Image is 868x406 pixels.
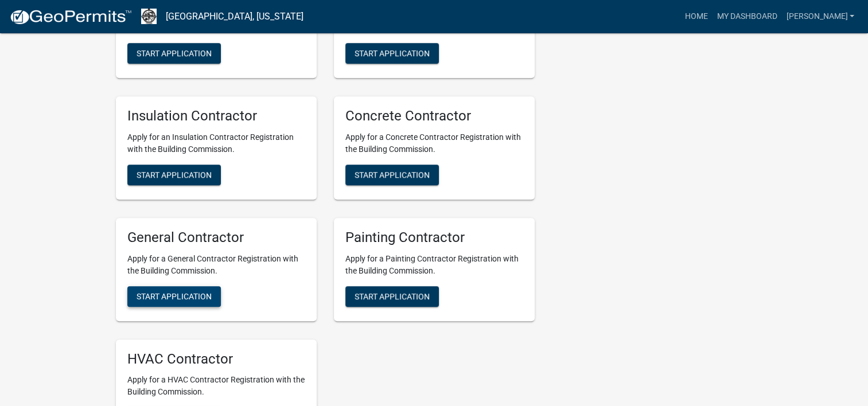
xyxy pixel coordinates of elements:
h5: Painting Contractor [345,229,523,246]
span: Start Application [355,291,430,300]
span: Start Application [137,170,212,179]
img: Newton County, Indiana [141,9,157,24]
button: Start Application [127,286,221,307]
p: Apply for a Concrete Contractor Registration with the Building Commission. [345,131,523,155]
h5: Insulation Contractor [127,108,305,124]
span: Start Application [355,170,430,179]
p: Apply for an Insulation Contractor Registration with the Building Commission. [127,131,305,155]
h5: Concrete Contractor [345,108,523,124]
h5: HVAC Contractor [127,351,305,368]
p: Apply for a General Contractor Registration with the Building Commission. [127,253,305,277]
button: Start Application [345,43,439,64]
button: Start Application [345,286,439,307]
button: Start Application [127,165,221,185]
h5: General Contractor [127,229,305,246]
button: Start Application [345,165,439,185]
span: Start Application [137,291,212,300]
a: [PERSON_NAME] [781,6,859,28]
p: Apply for a HVAC Contractor Registration with the Building Commission. [127,374,305,398]
span: Start Application [137,49,212,58]
a: [GEOGRAPHIC_DATA], [US_STATE] [166,7,303,26]
a: My Dashboard [712,6,781,28]
span: Start Application [355,49,430,58]
a: Home [680,6,712,28]
button: Start Application [127,43,221,64]
p: Apply for a Painting Contractor Registration with the Building Commission. [345,253,523,277]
